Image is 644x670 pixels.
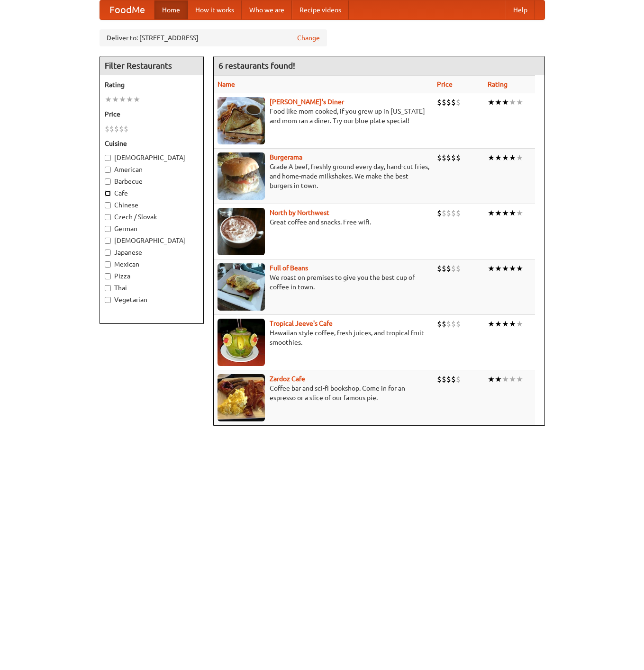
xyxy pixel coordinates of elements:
[451,319,456,329] li: $
[218,273,429,292] p: We roast on premises to give you the best cup of coffee in town.
[218,107,429,125] p: Food like mom cooked, if you grew up in [US_STATE] and mom ran a diner. Try our blue plate special!
[446,208,451,218] li: $
[270,98,344,106] a: [PERSON_NAME]'s Diner
[218,80,235,88] a: Name
[105,177,199,186] label: Barbecue
[270,375,305,383] a: Zardoz Cafe
[100,29,327,46] div: Deliver to: [STREET_ADDRESS]
[495,152,502,163] li: ★
[495,263,502,274] li: ★
[456,208,461,218] li: $
[506,0,535,19] a: Help
[516,208,523,218] li: ★
[451,152,456,163] li: $
[105,250,111,256] input: Japanese
[495,374,502,384] li: ★
[105,200,199,210] label: Chinese
[218,374,265,421] img: zardoz.jpg
[451,374,456,384] li: $
[119,124,124,134] li: $
[297,33,320,43] a: Change
[126,94,133,105] li: ★
[218,217,429,227] p: Great coffee and snacks. Free wifi.
[488,97,495,107] li: ★
[154,0,188,19] a: Home
[218,328,429,347] p: Hawaiian style coffee, fresh juices, and tropical fruit smoothies.
[442,97,446,107] li: $
[105,271,199,281] label: Pizza
[437,374,442,384] li: $
[509,263,516,274] li: ★
[502,208,509,218] li: ★
[502,263,509,274] li: ★
[456,319,461,329] li: $
[495,208,502,218] li: ★
[105,273,111,279] input: Pizza
[437,263,442,274] li: $
[105,285,111,291] input: Thai
[105,236,199,245] label: [DEMOGRAPHIC_DATA]
[112,94,119,105] li: ★
[516,374,523,384] li: ★
[456,152,461,163] li: $
[502,152,509,163] li: ★
[105,224,199,233] label: German
[502,319,509,329] li: ★
[451,97,456,107] li: $
[105,188,199,198] label: Cafe
[451,208,456,218] li: $
[437,208,442,218] li: $
[218,208,265,255] img: north.jpg
[133,94,140,105] li: ★
[442,263,446,274] li: $
[109,124,114,134] li: $
[442,319,446,329] li: $
[437,80,453,88] a: Price
[218,61,295,70] ng-pluralize: 6 restaurants found!
[105,283,199,293] label: Thai
[105,295,199,304] label: Vegetarian
[451,263,456,274] li: $
[100,0,154,19] a: FoodMe
[488,319,495,329] li: ★
[105,155,111,161] input: [DEMOGRAPHIC_DATA]
[509,374,516,384] li: ★
[446,319,451,329] li: $
[437,97,442,107] li: $
[270,320,333,327] a: Tropical Jeeve's Cafe
[114,124,119,134] li: $
[270,153,302,161] a: Burgerama
[105,297,111,303] input: Vegetarian
[218,263,265,311] img: beans.jpg
[456,97,461,107] li: $
[218,162,429,190] p: Grade A beef, freshly ground every day, hand-cut fries, and home-made milkshakes. We make the bes...
[105,238,111,244] input: [DEMOGRAPHIC_DATA]
[100,56,203,75] h4: Filter Restaurants
[218,152,265,200] img: burgerama.jpg
[218,97,265,144] img: sallys.jpg
[488,80,508,88] a: Rating
[105,212,199,222] label: Czech / Slovak
[442,374,446,384] li: $
[218,319,265,366] img: jeeves.jpg
[105,80,199,89] h5: Rating
[105,202,111,208] input: Chinese
[509,152,516,163] li: ★
[488,152,495,163] li: ★
[105,165,199,174] label: American
[119,94,126,105] li: ★
[446,152,451,163] li: $
[516,263,523,274] li: ★
[124,124,128,134] li: $
[437,319,442,329] li: $
[488,263,495,274] li: ★
[442,152,446,163] li: $
[105,109,199,119] h5: Price
[437,152,442,163] li: $
[270,209,329,216] a: North by Northwest
[105,190,111,197] input: Cafe
[516,319,523,329] li: ★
